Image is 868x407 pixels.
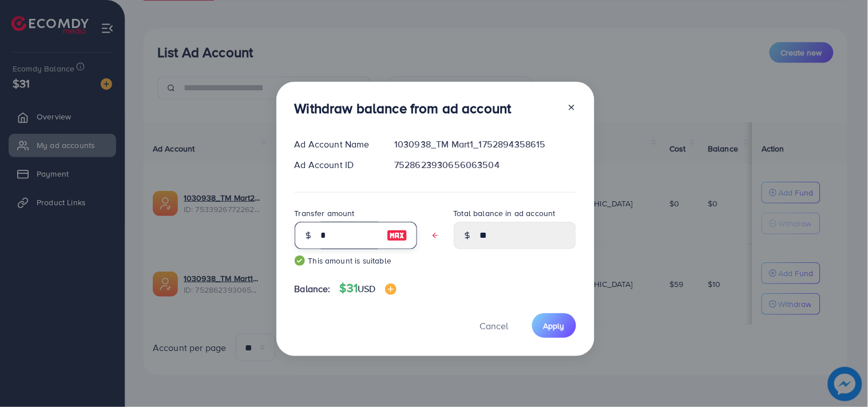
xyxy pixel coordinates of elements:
[295,100,512,117] h3: Withdraw balance from ad account
[286,158,386,171] div: Ad Account ID
[454,208,556,219] label: Total balance in ad account
[385,158,585,171] div: 7528623930656063504
[295,282,331,296] span: Balance:
[544,320,565,332] span: Apply
[385,138,585,151] div: 1030938_TM Mart1_1752894358615
[286,138,386,151] div: Ad Account Name
[532,313,576,338] button: Apply
[466,313,523,338] button: Cancel
[340,281,397,296] h4: $31
[295,208,355,219] label: Transfer amount
[295,255,417,266] small: This amount is suitable
[387,229,407,242] img: image
[295,256,305,266] img: guide
[385,284,397,295] img: image
[358,282,375,295] span: USD
[480,320,509,332] span: Cancel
